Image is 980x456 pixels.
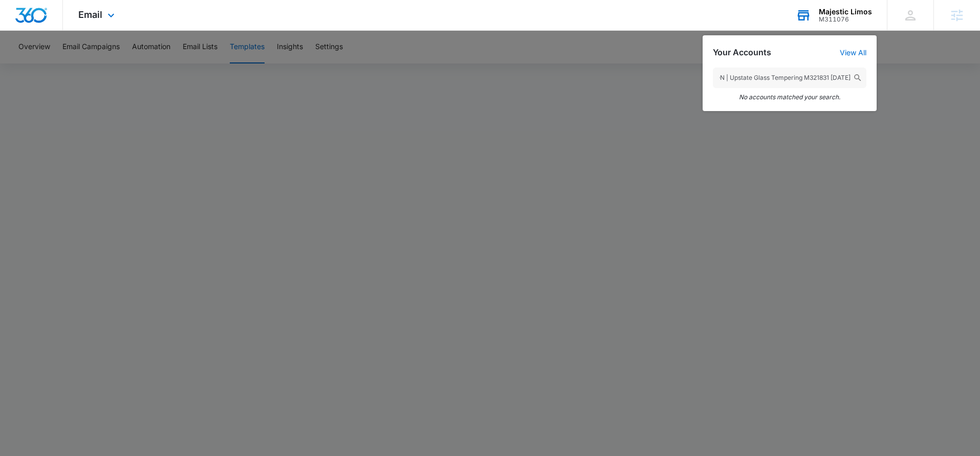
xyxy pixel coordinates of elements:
[819,8,872,16] div: account name
[819,16,872,23] div: account id
[713,68,866,88] input: Search Accounts
[713,93,866,101] em: No accounts matched your search.
[78,9,102,20] span: Email
[840,48,866,57] a: View All
[713,48,771,57] h2: Your Accounts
